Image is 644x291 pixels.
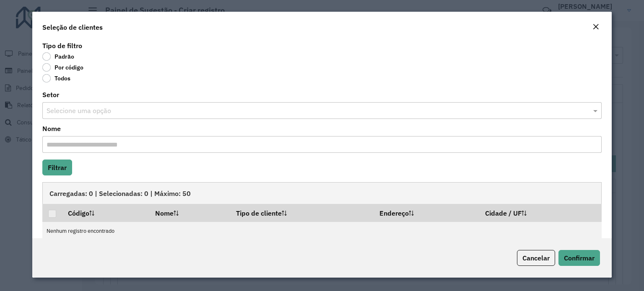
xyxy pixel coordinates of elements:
label: Por código [42,63,83,72]
label: Padrão [42,52,74,61]
label: Tipo de filtro [42,41,82,51]
button: Cancelar [517,250,555,266]
th: Cidade / UF [479,204,601,221]
h4: Seleção de clientes [42,22,103,32]
th: Nome [150,204,230,221]
button: Close [590,22,602,33]
label: Nome [42,124,61,134]
span: Cancelar [522,254,550,262]
button: Filtrar [42,160,72,175]
div: Carregadas: 0 | Selecionadas: 0 | Máximo: 50 [42,182,602,204]
label: Setor [42,90,59,100]
span: Confirmar [564,254,595,262]
em: Fechar [592,23,599,30]
th: Tipo de cliente [230,204,374,221]
td: Nenhum registro encontrado [42,222,602,241]
th: Endereço [374,204,479,221]
button: Confirmar [558,250,600,266]
label: Todos [42,74,70,82]
th: Código [62,204,149,221]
